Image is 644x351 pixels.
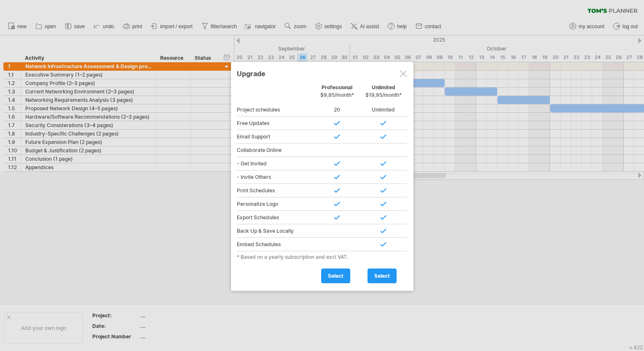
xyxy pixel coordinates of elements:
div: - Get Invited [237,157,314,170]
a: select [368,269,397,283]
div: Back Up & Save Locally [237,224,314,238]
div: Collaborate Online [237,144,314,157]
div: Personalize Logo [237,197,314,211]
div: Embed Schedules [237,238,314,251]
div: * Based on a yearly subscription and excl VAT. [237,254,408,260]
div: Project schedules [237,103,314,117]
a: select [321,269,350,283]
div: - Invite Others [237,170,314,184]
div: Export Schedules [237,211,314,224]
span: $19,95/month* [365,92,402,98]
div: Unlimited [360,84,407,102]
div: Email Support [237,130,314,144]
div: 20 [314,103,360,117]
span: select [328,273,343,279]
span: select [374,273,390,279]
span: $9,95/month* [320,92,354,98]
div: Unlimited [360,103,407,117]
div: Free Updates [237,117,314,130]
div: Print Schedules [237,184,314,197]
div: Upgrade [237,66,408,81]
div: Professional [314,84,360,102]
